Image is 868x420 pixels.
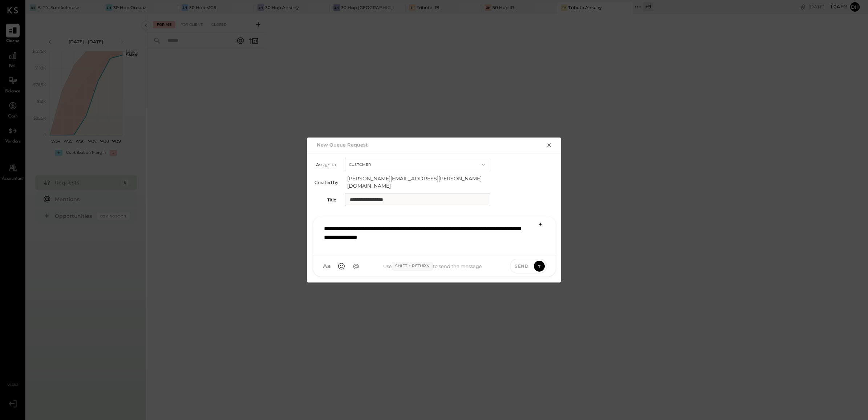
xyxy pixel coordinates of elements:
[317,142,368,148] h2: New Queue Request
[347,175,492,189] span: [PERSON_NAME][EMAIL_ADDRESS][PERSON_NAME][DOMAIN_NAME]
[315,197,336,203] label: Title
[327,263,331,270] span: a
[353,263,359,270] span: @
[349,260,362,273] button: @
[315,180,338,185] label: Created by
[515,263,528,269] span: Send
[392,262,433,271] span: Shift + Return
[315,162,336,167] label: Assign to
[345,158,490,171] button: Customer
[362,262,503,271] div: Use to send the message
[320,260,333,273] button: Aa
